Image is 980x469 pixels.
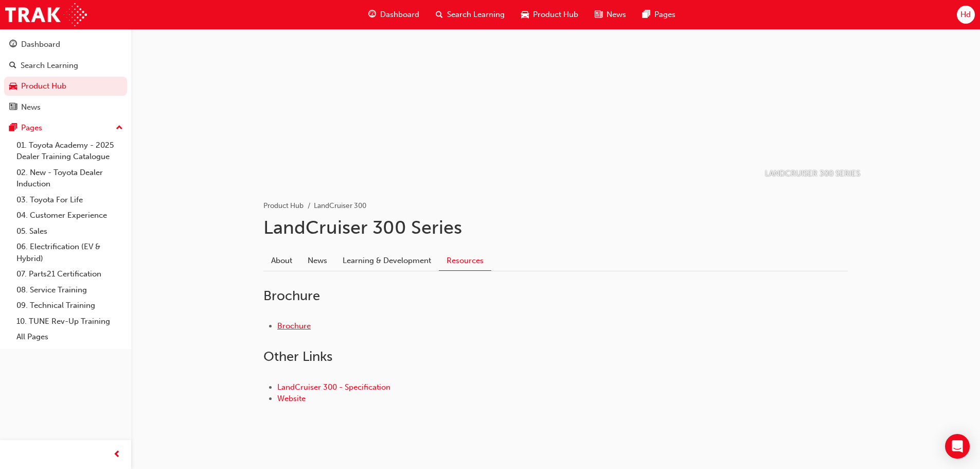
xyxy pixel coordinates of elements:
button: Hd [957,6,975,24]
a: Product Hub [4,77,127,96]
p: LANDCRUISER 300 SERIES [765,168,860,180]
span: Hd [960,9,971,21]
span: prev-icon [113,448,121,461]
a: Resources [439,251,491,271]
span: pages-icon [643,8,650,21]
a: 08. Service Training [12,282,127,298]
span: guage-icon [368,8,376,21]
button: DashboardSearch LearningProduct HubNews [4,33,127,118]
a: news-iconNews [586,4,634,25]
a: 01. Toyota Academy - 2025 Dealer Training Catalogue [12,137,127,165]
div: News [21,101,41,113]
span: News [607,9,626,21]
img: Trak [5,3,87,26]
a: Brochure [277,321,311,331]
li: LandCruiser 300 [314,200,366,212]
a: 04. Customer Experience [12,207,127,223]
h2: Brochure [263,288,848,304]
a: 07. Parts21 Certification [12,266,127,282]
span: car-icon [521,8,529,21]
a: 06. Electrification (EV & Hybrid) [12,239,127,266]
span: news-icon [595,8,602,21]
a: 02. New - Toyota Dealer Induction [12,165,127,192]
a: 10. TUNE Rev-Up Training [12,314,127,329]
a: pages-iconPages [634,4,684,25]
button: Pages [4,118,127,137]
a: All Pages [12,329,127,345]
a: Product Hub [263,201,304,210]
div: Pages [21,122,42,134]
a: 09. Technical Training [12,298,127,314]
a: Search Learning [4,56,127,75]
span: Pages [654,9,675,21]
div: Search Learning [21,60,78,72]
a: guage-iconDashboard [360,4,427,25]
a: Website [277,394,306,403]
a: 03. Toyota For Life [12,192,127,208]
h1: LandCruiser 300 Series [263,216,848,239]
a: Learning & Development [335,251,439,270]
span: search-icon [9,61,16,71]
a: News [300,251,335,270]
a: search-iconSearch Learning [427,4,513,25]
a: LandCruiser 300 - Specification [277,383,390,392]
span: guage-icon [9,40,17,49]
span: pages-icon [9,124,17,133]
span: news-icon [9,103,17,112]
span: Dashboard [380,9,419,21]
a: car-iconProduct Hub [513,4,586,25]
a: News [4,98,127,117]
a: About [263,251,300,270]
span: search-icon [436,8,443,21]
span: up-icon [116,121,123,135]
div: Open Intercom Messenger [945,434,970,459]
a: 05. Sales [12,223,127,239]
a: Dashboard [4,35,127,54]
span: Search Learning [447,9,505,21]
h2: Other Links [263,349,848,365]
div: Dashboard [21,39,60,50]
span: Product Hub [533,9,578,21]
span: car-icon [9,82,17,91]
